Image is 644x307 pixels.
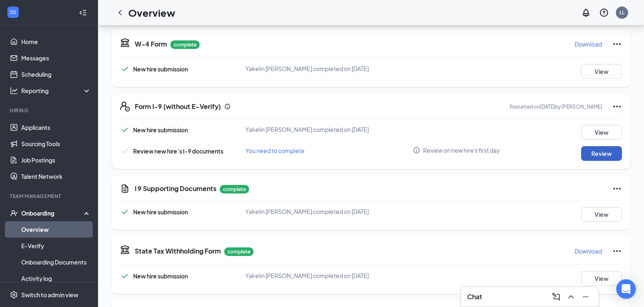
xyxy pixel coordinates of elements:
[120,271,130,281] svg: Checkmark
[21,87,91,95] div: Reporting
[413,147,420,154] svg: Info
[135,102,221,111] h5: Form I-9 (without E-Verify)
[170,40,200,49] p: complete
[581,207,622,222] button: View
[120,102,130,111] svg: FormI9EVerifyIcon
[21,238,91,254] a: E-Verify
[21,291,78,299] div: Switch to admin view
[21,66,91,82] a: Scheduling
[21,221,91,238] a: Overview
[133,65,188,73] span: New hire submission
[220,185,249,194] p: complete
[128,6,175,20] h1: Overview
[133,272,188,280] span: New hire submission
[10,107,89,114] div: Hiring
[245,272,369,279] span: Yakelin [PERSON_NAME] completed on [DATE]
[245,65,369,72] span: Yakelin [PERSON_NAME] completed on [DATE]
[581,125,622,140] button: View
[612,184,622,194] svg: Ellipses
[575,40,602,48] p: Download
[135,40,167,49] h5: W-4 Form
[10,87,18,95] svg: Analysis
[616,279,636,299] div: Open Intercom Messenger
[551,292,561,302] svg: ComposeMessage
[581,64,622,79] button: View
[120,245,130,254] svg: TaxGovernmentIcon
[9,8,17,16] svg: WorkstreamLogo
[21,152,91,168] a: Job Postings
[245,147,305,154] span: You need to complete
[10,193,89,200] div: Team Management
[21,168,91,185] a: Talent Network
[510,103,602,110] p: Restarted on [DATE] by [PERSON_NAME]
[120,38,130,47] svg: TaxGovernmentIcon
[612,246,622,256] svg: Ellipses
[550,290,563,303] button: ComposeMessage
[612,39,622,49] svg: Ellipses
[245,126,369,133] span: Yakelin [PERSON_NAME] completed on [DATE]
[135,184,216,193] h5: I 9 Supporting Documents
[120,207,130,217] svg: Checkmark
[575,247,602,255] p: Download
[21,119,91,136] a: Applicants
[133,126,188,133] span: New hire submission
[120,125,130,135] svg: Checkmark
[467,292,482,301] h3: Chat
[10,291,18,299] svg: Settings
[245,208,369,215] span: Yakelin [PERSON_NAME] completed on [DATE]
[619,9,624,16] div: LL
[21,270,91,287] a: Activity log
[599,8,609,18] svg: QuestionInfo
[574,38,602,51] button: Download
[581,292,591,302] svg: Minimize
[120,184,130,194] svg: CustomFormIcon
[581,146,622,161] button: Review
[133,147,223,155] span: Review new hire’s I-9 documents
[21,33,91,50] a: Home
[120,64,130,74] svg: Checkmark
[224,247,254,256] p: complete
[224,103,231,110] svg: Info
[79,9,87,17] svg: Collapse
[133,208,188,216] span: New hire submission
[581,271,622,286] button: View
[135,247,221,256] h5: State Tax Withholding Form
[120,146,130,156] svg: Checkmark
[115,8,125,18] svg: ChevronLeft
[579,290,592,303] button: Minimize
[423,146,500,154] span: Review on new hire's first day
[566,292,576,302] svg: ChevronUp
[21,254,91,270] a: Onboarding Documents
[574,245,602,258] button: Download
[10,209,18,217] svg: UserCheck
[581,8,591,18] svg: Notifications
[564,290,577,303] button: ChevronUp
[612,102,622,111] svg: Ellipses
[21,136,91,152] a: Sourcing Tools
[21,50,91,66] a: Messages
[21,209,84,217] div: Onboarding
